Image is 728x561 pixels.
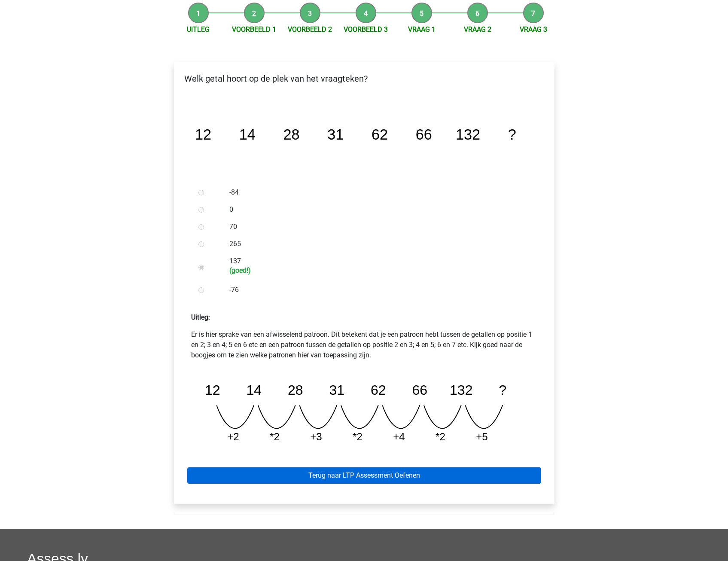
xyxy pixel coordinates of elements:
[283,126,299,143] tspan: 28
[229,187,527,198] label: -84
[500,382,507,398] tspan: ?
[310,431,322,442] tspan: +3
[229,239,527,249] label: 265
[239,126,255,143] tspan: 14
[371,382,386,398] tspan: 62
[408,25,436,34] a: Vraag 1
[288,25,332,34] a: Voorbeeld 2
[229,204,527,215] label: 0
[229,266,527,274] h6: (goed!)
[187,467,541,484] a: Terug naar LTP Assessment Oefenen
[344,25,388,34] a: Voorbeeld 3
[195,126,211,143] tspan: 12
[191,329,537,360] p: Er is hier sprake van een afwisselend patroon. Dit betekent dat je een patroon hebt tussen de get...
[464,25,491,34] a: Vraag 2
[476,431,488,442] tspan: +5
[415,126,432,143] tspan: 66
[455,126,480,143] tspan: 132
[327,126,344,143] tspan: 31
[393,431,405,442] tspan: +4
[229,285,527,295] label: -76
[204,382,220,398] tspan: 12
[232,25,276,34] a: Voorbeeld 1
[229,256,527,274] label: 137
[288,382,303,398] tspan: 28
[412,382,428,398] tspan: 66
[246,382,262,398] tspan: 14
[187,25,210,34] a: Uitleg
[329,382,345,398] tspan: 31
[191,313,210,321] strong: Uitleg:
[181,72,548,85] p: Welk getal hoort op de plek van het vraagteken?
[520,25,547,34] a: Vraag 3
[227,431,239,442] tspan: +2
[450,382,473,398] tspan: 132
[229,222,527,232] label: 70
[508,126,516,143] tspan: ?
[371,126,387,143] tspan: 62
